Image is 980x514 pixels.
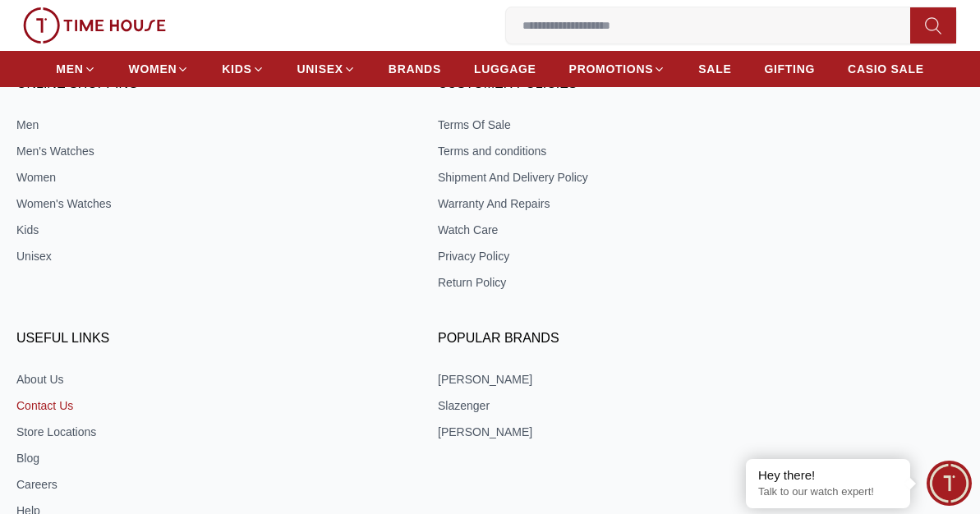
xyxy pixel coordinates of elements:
[698,61,731,77] span: SALE
[848,61,924,77] span: CASIO SALE
[764,54,815,84] a: GIFTING
[438,327,823,351] h3: Popular Brands
[16,476,402,493] a: Careers
[222,54,264,84] a: KIDS
[16,143,402,159] a: Men's Watches
[56,54,95,84] a: MEN
[129,61,177,77] span: WOMEN
[438,424,823,440] a: [PERSON_NAME]
[16,222,402,238] a: Kids
[16,248,402,264] a: Unisex
[16,195,402,212] a: Women's Watches
[758,485,898,499] p: Talk to our watch expert!
[16,424,402,440] a: Store Locations
[438,397,823,414] a: Slazenger
[569,61,654,77] span: PROMOTIONS
[16,397,402,414] a: Contact Us
[56,61,83,77] span: MEN
[438,143,823,159] a: Terms and conditions
[297,54,356,84] a: UNISEX
[389,54,441,84] a: BRANDS
[438,248,823,264] a: Privacy Policy
[438,169,823,186] a: Shipment And Delivery Policy
[16,450,402,466] a: Blog
[438,371,823,388] a: [PERSON_NAME]
[438,117,823,133] a: Terms Of Sale
[16,169,402,186] a: Women
[569,54,666,84] a: PROMOTIONS
[438,195,823,212] a: Warranty And Repairs
[848,54,924,84] a: CASIO SALE
[222,61,251,77] span: KIDS
[698,54,731,84] a: SALE
[23,7,166,44] img: ...
[474,61,536,77] span: LUGGAGE
[297,61,343,77] span: UNISEX
[16,117,402,133] a: Men
[16,327,402,351] h3: USEFUL LINKS
[438,222,823,238] a: Watch Care
[438,274,823,291] a: Return Policy
[129,54,190,84] a: WOMEN
[764,61,815,77] span: GIFTING
[927,461,972,506] div: Chat Widget
[758,467,898,484] div: Hey there!
[16,371,402,388] a: About Us
[474,54,536,84] a: LUGGAGE
[389,61,441,77] span: BRANDS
